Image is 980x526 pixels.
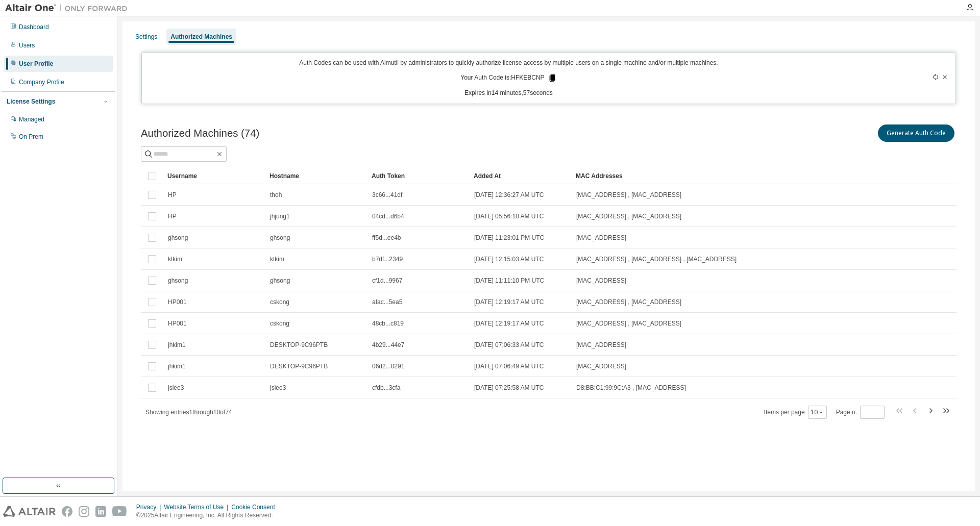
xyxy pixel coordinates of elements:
[372,277,402,285] span: cf1d...9967
[19,133,43,141] div: On Prem
[372,255,403,263] span: b7df...2349
[19,41,35,49] div: Users
[19,78,64,86] div: Company Profile
[474,168,568,184] div: Added At
[372,319,404,328] span: 48cb...c819
[474,212,544,220] span: [DATE] 05:56:10 AM UTC
[270,255,284,263] span: ktkim
[168,234,188,242] span: ghsong
[19,115,44,123] div: Managed
[576,384,686,392] span: D8:BB:C1:99:9C:A3 , [MAC_ADDRESS]
[474,319,544,328] span: [DATE] 12:19:17 AM UTC
[474,362,544,370] span: [DATE] 07:06:49 AM UTC
[474,341,544,349] span: [DATE] 07:06:33 AM UTC
[5,3,133,13] img: Altair One
[19,23,49,31] div: Dashboard
[372,168,465,184] div: Auth Token
[19,60,53,68] div: User Profile
[474,298,544,306] span: [DATE] 12:19:17 AM UTC
[136,503,164,511] div: Privacy
[372,298,402,306] span: afac...5ea5
[576,341,626,349] span: [MAC_ADDRESS]
[576,298,681,306] span: [MAC_ADDRESS] , [MAC_ADDRESS]
[168,255,182,263] span: ktkim
[474,277,544,285] span: [DATE] 11:11:10 PM UTC
[270,191,282,199] span: thoh
[270,277,290,285] span: ghsong
[764,406,827,419] span: Items per page
[270,212,290,220] span: jhjung1
[79,506,89,517] img: instagram.svg
[576,362,626,370] span: [MAC_ADDRESS]
[135,33,157,41] div: Settings
[576,191,681,199] span: [MAC_ADDRESS] , [MAC_ADDRESS]
[270,384,286,392] span: jslee3
[576,277,626,285] span: [MAC_ADDRESS]
[372,384,400,392] span: cfdb...3cfa
[168,384,184,392] span: jslee3
[474,384,544,392] span: [DATE] 07:25:58 AM UTC
[372,234,401,242] span: ff5d...ee4b
[576,234,626,242] span: [MAC_ADDRESS]
[576,212,681,220] span: [MAC_ADDRESS] , [MAC_ADDRESS]
[372,191,402,199] span: 3c66...41df
[576,168,849,184] div: MAC Addresses
[164,503,231,511] div: Website Terms of Use
[145,409,232,416] span: Showing entries 1 through 10 of 74
[168,298,187,306] span: HP001
[474,191,544,199] span: [DATE] 12:36:27 AM UTC
[7,97,55,106] div: License Settings
[270,234,290,242] span: ghsong
[878,124,954,142] button: Generate Auth Code
[112,506,127,517] img: youtube.svg
[460,73,556,83] p: Your Auth Code is: HFKEBCNP
[836,406,885,419] span: Page n.
[372,362,404,370] span: 06d2...0291
[95,506,106,517] img: linkedin.svg
[62,506,72,517] img: facebook.svg
[270,362,328,370] span: DESKTOP-9C96PTB
[474,234,544,242] span: [DATE] 11:23:01 PM UTC
[811,408,824,416] button: 10
[170,33,232,41] div: Authorized Machines
[269,168,363,184] div: Hostname
[141,128,259,139] span: Authorized Machines (74)
[168,362,186,370] span: jhkim1
[136,511,281,520] p: © 2025 Altair Engineering, Inc. All Rights Reserved.
[148,59,870,67] p: Auth Codes can be used with Almutil by administrators to quickly authorize license access by mult...
[372,341,404,349] span: 4b29...44e7
[270,298,289,306] span: cskong
[168,191,177,199] span: HP
[168,277,188,285] span: ghsong
[167,168,261,184] div: Username
[270,319,289,328] span: cskong
[231,503,281,511] div: Cookie Consent
[168,212,177,220] span: HP
[372,212,404,220] span: 04cd...d6b4
[270,341,328,349] span: DESKTOP-9C96PTB
[148,89,870,97] p: Expires in 14 minutes, 57 seconds
[3,506,56,517] img: altair_logo.svg
[576,255,737,263] span: [MAC_ADDRESS] , [MAC_ADDRESS] , [MAC_ADDRESS]
[474,255,544,263] span: [DATE] 12:15:03 AM UTC
[168,341,186,349] span: jhkim1
[168,319,187,328] span: HP001
[576,319,681,328] span: [MAC_ADDRESS] , [MAC_ADDRESS]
